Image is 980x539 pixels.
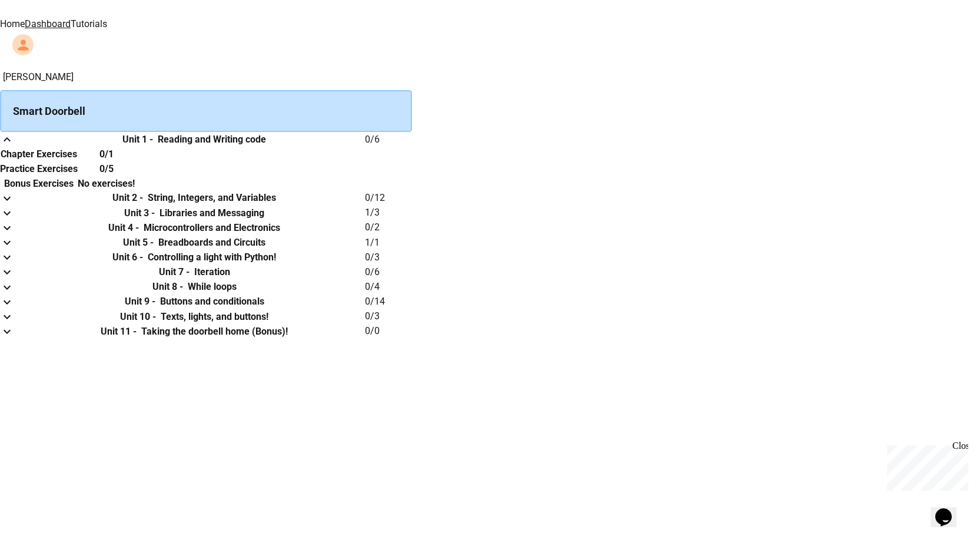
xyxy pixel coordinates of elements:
h6: Unit 11 - [101,325,137,339]
h6: 0 / 0 [365,324,412,338]
h6: Unit 2 - [112,191,143,205]
h6: 0 / 6 [365,133,412,147]
h6: String, Integers, and Variables [148,191,276,205]
h6: Microcontrollers and Electronics [144,221,280,235]
h6: Unit 4 - [108,221,139,235]
h6: Libraries and Messaging [160,206,264,220]
h6: Texts, lights, and buttons! [161,310,268,324]
h6: Buttons and conditionals [160,295,264,309]
h6: 0/5 [99,162,114,176]
h6: Reading and Writing code [158,133,266,147]
h6: Controlling a light with Python! [148,250,276,264]
h6: No exercises! [78,177,135,191]
h6: 0 / 3 [365,250,412,264]
h6: Taking the doorbell home (Bonus)! [141,325,288,339]
h6: While loops [188,280,237,294]
h6: Unit 3 - [124,206,155,220]
h6: 0 / 6 [365,265,412,279]
h6: 0 / 3 [365,309,412,323]
div: Chat with us now!Close [5,5,81,75]
iframe: chat widget [882,441,968,491]
a: Dashboard [25,18,71,29]
h6: 0 / 4 [365,280,412,294]
h6: Breadboards and Circuits [158,236,265,250]
h6: Unit 9 - [125,295,155,309]
h6: Unit 5 - [123,236,154,250]
iframe: chat widget [931,492,968,527]
h6: Bonus Exercises [4,177,74,191]
h6: 0/1 [99,147,114,161]
h6: [PERSON_NAME] [3,70,412,84]
h6: Unit 8 - [152,280,183,294]
h6: Unit 1 - [122,133,153,147]
h6: Iteration [194,265,230,279]
h6: 0 / 14 [365,295,412,309]
h6: 0 / 2 [365,220,412,234]
h6: 1 / 1 [365,236,412,250]
a: Tutorials [71,18,107,29]
h6: 0 / 12 [365,191,412,205]
h6: Chapter Exercises [1,147,77,161]
h6: Unit 6 - [112,250,143,264]
h6: Unit 10 - [120,310,156,324]
h6: 1 / 3 [365,206,412,220]
h6: Unit 7 - [159,265,190,279]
